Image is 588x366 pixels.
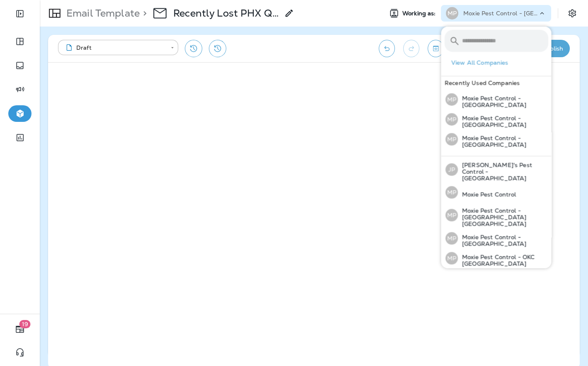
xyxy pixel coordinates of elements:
p: Moxie Pest Control [457,191,516,198]
button: View All Companies [448,56,551,69]
p: > [140,7,147,19]
span: Working as: [402,10,438,17]
p: Moxie Pest Control - [GEOGRAPHIC_DATA] [457,234,548,247]
p: Moxie Pest Control - [GEOGRAPHIC_DATA] [463,10,538,17]
div: MP [445,232,457,245]
button: MPMoxie Pest Control - [GEOGRAPHIC_DATA] [441,228,551,248]
div: MP [445,252,457,264]
button: MPMoxie Pest Control - OKC [GEOGRAPHIC_DATA] [441,248,551,268]
button: MPMoxie Pest Control - [GEOGRAPHIC_DATA] [GEOGRAPHIC_DATA] [441,202,551,228]
button: MPMoxie Pest Control [441,183,551,202]
div: MP [445,113,457,126]
p: Recently Lost PHX Q4 2025 [173,7,279,19]
div: JP [445,163,457,176]
button: JP[PERSON_NAME]'s Pest Control - [GEOGRAPHIC_DATA] [441,156,551,183]
button: Restore from previous version [185,40,202,57]
div: Draft [64,44,165,52]
button: Toggle preview [428,40,444,57]
p: Moxie Pest Control - [GEOGRAPHIC_DATA] [GEOGRAPHIC_DATA] [457,207,548,227]
p: Moxie Pest Control - [GEOGRAPHIC_DATA] [457,135,548,148]
p: Moxie Pest Control - [GEOGRAPHIC_DATA] [457,95,548,108]
button: MPMoxie Pest Control - [GEOGRAPHIC_DATA] [441,109,551,129]
button: MPMoxie Pest Control - [GEOGRAPHIC_DATA] [441,90,551,109]
div: MP [445,186,457,199]
button: MPMoxie Pest Control - [GEOGRAPHIC_DATA] [441,129,551,149]
p: Email Template [63,7,140,19]
div: MP [446,7,458,19]
span: 19 [19,320,31,328]
p: [PERSON_NAME]'s Pest Control - [GEOGRAPHIC_DATA] [457,162,548,182]
button: View Changelog [209,40,226,57]
p: Moxie Pest Control - [GEOGRAPHIC_DATA] [457,115,548,128]
div: MP [445,133,457,145]
button: Expand Sidebar [8,5,31,22]
button: 19 [8,321,31,337]
button: Undo [379,40,395,57]
div: Recently Used Companies [441,76,551,90]
div: MP [445,93,457,106]
button: Settings [565,6,580,21]
p: Moxie Pest Control - OKC [GEOGRAPHIC_DATA] [457,254,548,267]
div: MP [445,209,457,221]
